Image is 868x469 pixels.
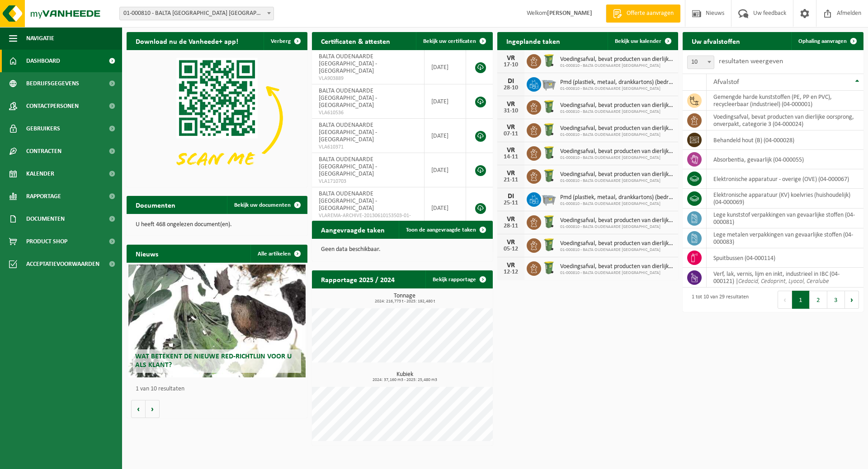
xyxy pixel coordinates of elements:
a: Ophaling aanvragen [791,32,863,50]
div: 21-11 [502,177,520,183]
span: Kalender [26,163,54,185]
span: Pmd (plastiek, metaal, drankkartons) (bedrijven) [560,79,674,86]
span: Pmd (plastiek, metaal, drankkartons) (bedrijven) [560,194,674,201]
span: Product Shop [26,230,67,253]
span: Voedingsafval, bevat producten van dierlijke oorsprong, onverpakt, categorie 3 [560,171,674,178]
span: Wat betekent de nieuwe RED-richtlijn voor u als klant? [135,353,292,369]
span: 10 [688,56,714,69]
span: BALTA OUDENAARDE [GEOGRAPHIC_DATA] - [GEOGRAPHIC_DATA] [319,156,377,177]
a: Bekijk uw certificaten [416,32,492,50]
td: voedingsafval, bevat producten van dierlijke oorsprong, onverpakt, categorie 3 (04-000024) [707,111,863,130]
span: Verberg [271,38,291,44]
span: Bekijk uw documenten [234,202,291,208]
span: Bekijk uw certificaten [423,38,476,44]
img: Download de VHEPlus App [127,50,307,186]
button: Previous [778,291,792,309]
span: 01-000810 - BALTA OUDENAARDE [GEOGRAPHIC_DATA] [560,224,674,230]
button: Volgende [146,400,160,418]
span: 01-000810 - BALTA OUDENAARDE [GEOGRAPHIC_DATA] [560,132,674,138]
span: 01-000810 - BALTA OUDENAARDE [GEOGRAPHIC_DATA] [560,155,674,161]
button: 1 [792,291,810,309]
span: Contracten [26,140,61,163]
a: Wat betekent de nieuwe RED-richtlijn voor u als klant? [128,265,306,377]
div: VR [502,170,520,177]
span: 01-000810 - BALTA OUDENAARDE NV - OUDENAARDE [119,7,274,20]
img: WB-0240-HPE-GN-50 [541,214,557,229]
span: Voedingsafval, bevat producten van dierlijke oorsprong, onverpakt, categorie 3 [560,56,674,63]
span: VLAREMA-ARCHIVE-20130610153503-01-000810 [319,212,417,227]
div: VR [502,262,520,269]
strong: [PERSON_NAME] [547,10,592,17]
img: WB-0240-HPE-GN-50 [541,53,557,68]
span: 01-000810 - BALTA OUDENAARDE [GEOGRAPHIC_DATA] [560,201,674,207]
span: 01-000810 - BALTA OUDENAARDE [GEOGRAPHIC_DATA] [560,270,674,276]
img: WB-2500-GAL-GY-01 [541,76,557,91]
div: 28-10 [502,85,520,91]
div: DI [502,193,520,200]
img: WB-0240-HPE-GN-50 [541,237,557,252]
div: VR [502,55,520,62]
img: WB-0240-HPE-GN-50 [541,145,557,160]
td: absorbentia, gevaarlijk (04-000055) [707,150,863,169]
span: 01-000810 - BALTA OUDENAARDE [GEOGRAPHIC_DATA] [560,86,674,92]
span: Dashboard [26,50,60,72]
p: 1 van 10 resultaten [136,386,303,392]
a: Toon de aangevraagde taken [399,221,492,239]
span: Afvalstof [713,79,739,86]
img: WB-2500-GAL-GY-01 [541,191,557,206]
h2: Rapportage 2025 / 2024 [312,270,404,288]
div: 14-11 [502,154,520,160]
button: 2 [810,291,827,309]
span: Voedingsafval, bevat producten van dierlijke oorsprong, onverpakt, categorie 3 [560,148,674,155]
span: 2024: 216,773 t - 2025: 192,480 t [316,299,493,304]
h2: Aangevraagde taken [312,221,394,238]
div: 28-11 [502,223,520,229]
span: 01-000810 - BALTA OUDENAARDE [GEOGRAPHIC_DATA] [560,109,674,115]
img: WB-0240-HPE-GN-50 [541,122,557,137]
td: spuitbussen (04-000114) [707,248,863,268]
span: Voedingsafval, bevat producten van dierlijke oorsprong, onverpakt, categorie 3 [560,125,674,132]
a: Alle artikelen [250,245,307,263]
td: gemengde harde kunststoffen (PE, PP en PVC), recycleerbaar (industrieel) (04-000001) [707,91,863,111]
span: Voedingsafval, bevat producten van dierlijke oorsprong, onverpakt, categorie 3 [560,217,674,224]
div: DI [502,78,520,85]
span: VLA1710703 [319,178,417,185]
div: 25-11 [502,200,520,206]
span: 01-000810 - BALTA OUDENAARDE [GEOGRAPHIC_DATA] [560,247,674,253]
div: 12-12 [502,269,520,275]
label: resultaten weergeven [719,58,783,65]
span: Documenten [26,208,65,230]
div: VR [502,147,520,154]
div: 31-10 [502,108,520,114]
img: WB-0240-HPE-GN-50 [541,168,557,183]
span: Voedingsafval, bevat producten van dierlijke oorsprong, onverpakt, categorie 3 [560,102,674,109]
span: Gebruikers [26,117,60,140]
p: U heeft 468 ongelezen document(en). [136,222,298,228]
span: Bedrijfsgegevens [26,72,79,95]
td: [DATE] [425,187,466,229]
div: 05-12 [502,246,520,252]
div: 17-10 [502,62,520,68]
td: elektronische apparatuur (KV) koelvries (huishoudelijk) (04-000069) [707,189,863,209]
span: Navigatie [26,27,54,50]
td: elektronische apparatuur - overige (OVE) (04-000067) [707,169,863,189]
i: Cedacid, Cedoprint, Lyocol, Ceralube [738,278,829,285]
h2: Documenten [127,196,184,214]
img: WB-0240-HPE-GN-50 [541,260,557,275]
a: Bekijk uw kalender [608,32,677,50]
span: Contactpersonen [26,95,79,117]
span: Offerte aanvragen [624,9,676,18]
div: 07-11 [502,131,520,137]
span: 2024: 37,160 m3 - 2025: 25,480 m3 [316,378,493,382]
td: behandeld hout (B) (04-000028) [707,130,863,150]
div: VR [502,239,520,246]
td: [DATE] [425,119,466,153]
div: 1 tot 10 van 29 resultaten [687,290,749,310]
span: BALTA OUDENAARDE [GEOGRAPHIC_DATA] - [GEOGRAPHIC_DATA] [319,53,377,74]
h2: Download nu de Vanheede+ app! [127,32,247,50]
div: VR [502,101,520,108]
h2: Certificaten & attesten [312,32,399,50]
button: Verberg [264,32,307,50]
h3: Kubiek [316,371,493,382]
div: VR [502,124,520,131]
